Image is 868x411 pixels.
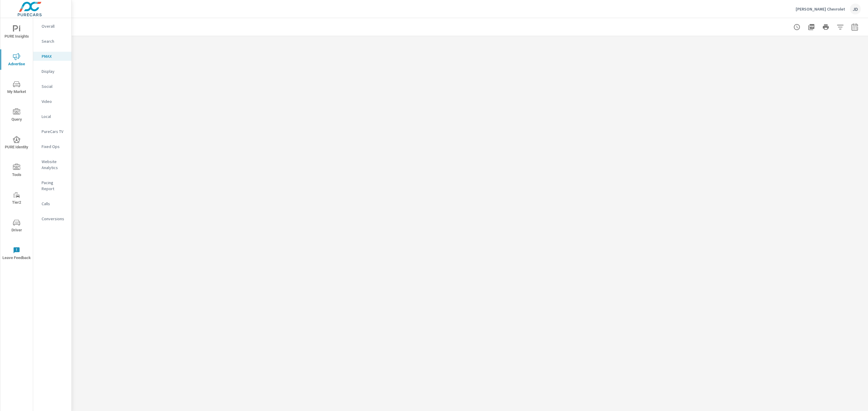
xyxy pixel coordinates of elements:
[33,67,71,76] div: Display
[33,52,71,61] div: PMAX
[834,21,846,33] button: Apply Filters
[2,164,31,178] span: Tools
[33,37,71,46] div: Search
[42,53,67,59] p: PMAX
[42,128,67,134] p: PureCars TV
[805,21,817,33] button: "Export Report to PDF"
[33,82,71,91] div: Social
[42,113,67,119] p: Local
[42,38,67,44] p: Search
[42,98,67,104] p: Video
[42,159,67,171] p: Website Analytics
[42,68,67,74] p: Display
[33,97,71,106] div: Video
[42,180,67,192] p: Pacing Report
[2,219,31,234] span: Driver
[33,214,71,223] div: Conversions
[33,22,71,31] div: Overall
[33,142,71,151] div: Fixed Ops
[796,6,845,12] p: [PERSON_NAME] Chevrolet
[33,157,71,172] div: Website Analytics
[33,199,71,208] div: Calls
[2,247,31,261] span: Leave Feedback
[2,53,31,68] span: Advertise
[820,21,832,33] button: Print Report
[2,81,31,95] span: My Market
[42,23,67,29] p: Overall
[2,191,31,206] span: Tier2
[42,144,67,150] p: Fixed Ops
[850,4,861,14] div: JD
[849,21,861,33] button: Select Date Range
[42,201,67,207] p: Calls
[2,108,31,123] span: Query
[2,25,31,40] span: PURE Insights
[2,136,31,151] span: PURE Identity
[42,216,67,222] p: Conversions
[33,178,71,193] div: Pacing Report
[0,18,33,267] div: nav menu
[42,83,67,89] p: Social
[33,112,71,121] div: Local
[33,127,71,136] div: PureCars TV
